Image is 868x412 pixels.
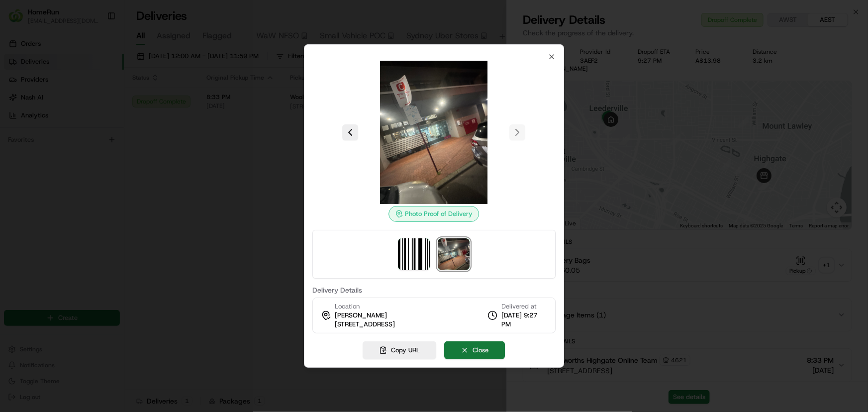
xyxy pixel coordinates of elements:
label: Delivery Details [312,287,556,294]
img: photo_proof_of_delivery image [438,238,470,270]
img: barcode_scan_on_pickup image [398,238,430,270]
div: Photo Proof of Delivery [389,206,480,222]
span: Delivered at [501,302,547,311]
span: Location [335,302,360,311]
img: photo_proof_of_delivery image [363,61,506,204]
span: [DATE] 9:27 PM [501,311,547,329]
span: [STREET_ADDRESS] [335,320,395,329]
button: Copy URL [363,341,437,359]
span: [PERSON_NAME] [335,311,387,320]
button: Close [445,341,505,359]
